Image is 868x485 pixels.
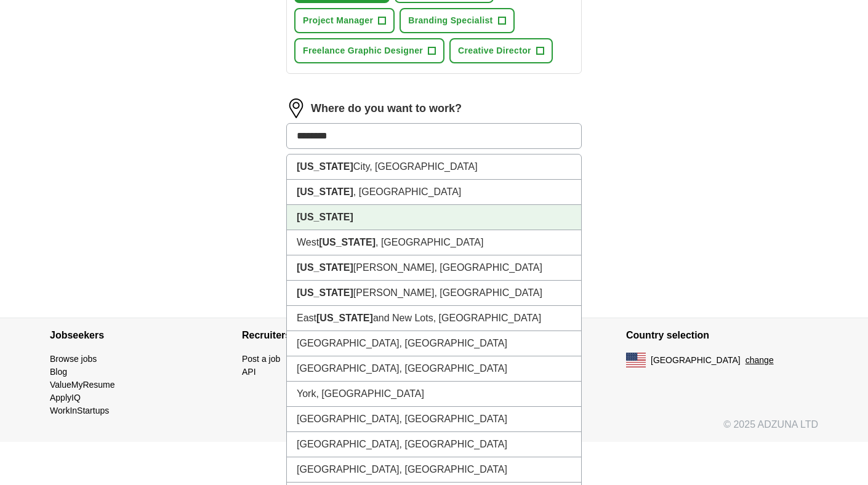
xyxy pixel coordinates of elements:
[294,38,444,63] button: Freelance Graphic Designer
[400,8,514,33] button: Branding Specialist
[287,382,581,407] li: York, [GEOGRAPHIC_DATA]
[287,180,581,205] li: , [GEOGRAPHIC_DATA]
[311,100,462,117] label: Where do you want to work?
[50,393,81,403] a: ApplyIQ
[287,356,581,382] li: [GEOGRAPHIC_DATA], [GEOGRAPHIC_DATA]
[287,255,581,281] li: [PERSON_NAME], [GEOGRAPHIC_DATA]
[458,44,531,57] span: Creative Director
[651,354,741,367] span: [GEOGRAPHIC_DATA]
[287,154,581,180] li: City, [GEOGRAPHIC_DATA]
[287,432,581,457] li: [GEOGRAPHIC_DATA], [GEOGRAPHIC_DATA]
[745,354,774,367] button: change
[408,14,492,27] span: Branding Specialist
[297,161,353,172] strong: [US_STATE]
[50,406,109,415] a: WorkInStartups
[242,354,280,364] a: Post a job
[287,281,581,306] li: [PERSON_NAME], [GEOGRAPHIC_DATA]
[287,331,581,356] li: [GEOGRAPHIC_DATA], [GEOGRAPHIC_DATA]
[287,306,581,331] li: East and New Lots, [GEOGRAPHIC_DATA]
[626,318,818,353] h4: Country selection
[287,457,581,483] li: [GEOGRAPHIC_DATA], [GEOGRAPHIC_DATA]
[297,186,353,197] strong: [US_STATE]
[287,230,581,255] li: West , [GEOGRAPHIC_DATA]
[297,287,353,298] strong: [US_STATE]
[242,367,256,377] a: API
[297,212,353,222] strong: [US_STATE]
[286,98,306,118] img: location.png
[40,417,828,442] div: © 2025 ADZUNA LTD
[319,237,376,247] strong: [US_STATE]
[297,262,353,273] strong: [US_STATE]
[626,353,646,367] img: US flag
[50,367,67,377] a: Blog
[303,44,423,57] span: Freelance Graphic Designer
[316,313,373,323] strong: [US_STATE]
[303,14,373,27] span: Project Manager
[449,38,553,63] button: Creative Director
[294,8,395,33] button: Project Manager
[287,407,581,432] li: [GEOGRAPHIC_DATA], [GEOGRAPHIC_DATA]
[50,354,97,364] a: Browse jobs
[50,380,115,390] a: ValueMyResume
